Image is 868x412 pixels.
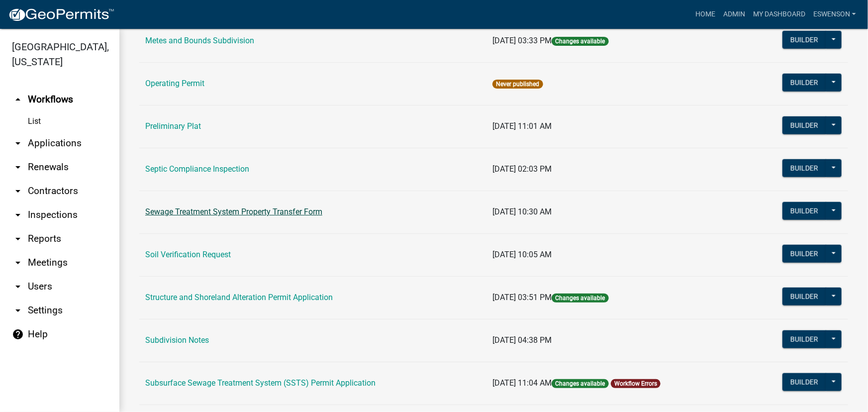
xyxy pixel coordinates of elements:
i: arrow_drop_down [12,161,24,173]
a: Subdivision Notes [145,335,209,345]
a: Metes and Bounds Subdivision [145,36,254,45]
span: Changes available [552,379,608,388]
i: arrow_drop_down [12,209,24,221]
button: Builder [782,202,826,220]
a: Soil Verification Request [145,250,231,259]
a: My Dashboard [749,5,809,24]
span: [DATE] 04:38 PM [492,335,552,345]
span: [DATE] 10:05 AM [492,250,552,259]
button: Builder [782,116,826,134]
button: Builder [782,288,826,306]
a: Sewage Treatment System Property Transfer Form [145,207,322,216]
span: [DATE] 11:04 AM [492,378,552,388]
a: Subsurface Sewage Treatment System (SSTS) Permit Application [145,378,376,388]
a: Workflow Errors [614,380,657,387]
span: [DATE] 11:01 AM [492,121,552,131]
span: [DATE] 03:51 PM [492,293,552,302]
button: Builder [782,373,826,391]
i: arrow_drop_down [12,281,24,293]
i: arrow_drop_down [12,137,24,149]
span: Changes available [552,294,608,303]
a: Home [691,5,719,24]
span: [DATE] 02:03 PM [492,164,552,174]
span: [DATE] 10:30 AM [492,207,552,216]
a: eswenson [809,5,860,24]
button: Builder [782,31,826,49]
button: Builder [782,330,826,348]
span: [DATE] 03:33 PM [492,36,552,45]
span: Changes available [552,37,608,46]
button: Builder [782,74,826,92]
i: arrow_drop_down [12,305,24,316]
a: Septic Compliance Inspection [145,164,249,174]
i: arrow_drop_down [12,257,24,269]
a: Operating Permit [145,79,204,88]
span: Never published [492,80,543,89]
button: Builder [782,245,826,263]
button: Builder [782,159,826,177]
i: arrow_drop_up [12,94,24,105]
i: arrow_drop_down [12,233,24,245]
a: Structure and Shoreland Alteration Permit Application [145,293,333,302]
a: Admin [719,5,749,24]
i: arrow_drop_down [12,185,24,197]
i: help [12,328,24,340]
a: Preliminary Plat [145,121,201,131]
